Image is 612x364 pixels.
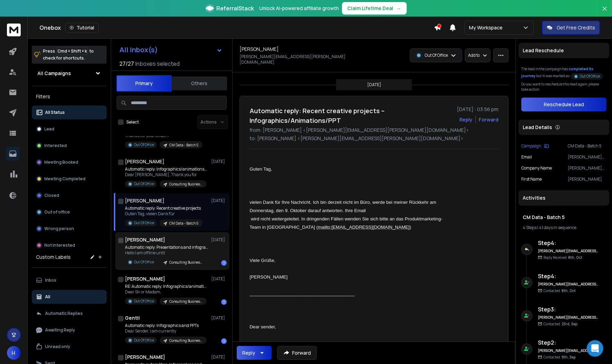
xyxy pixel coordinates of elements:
p: Out Of Office [134,260,154,265]
button: All Inbox(s) [114,43,228,57]
button: Others [172,76,227,91]
p: Out Of Office [134,181,154,186]
p: Unread only [45,344,70,349]
p: Email [521,154,532,160]
p: CM Data - Batch 5 [169,221,198,226]
p: [PERSON_NAME] [PERSON_NAME] [568,165,606,171]
div: Forward [479,116,498,123]
h6: [PERSON_NAME][EMAIL_ADDRESS][PERSON_NAME][DOMAIN_NAME] [538,315,598,320]
div: Reply [242,349,255,356]
p: Automatic Replies [45,311,83,316]
p: [DATE] [211,159,227,164]
button: Tutorial [65,23,99,33]
h3: Inboxes selected [135,60,180,68]
p: Meeting Booked [44,160,78,165]
h1: [PERSON_NAME] [125,197,164,204]
p: Out Of Office [425,53,448,58]
p: [DATE] [211,276,227,282]
h1: Gentil [125,315,140,321]
span: 41 days in sequence [539,225,576,230]
p: CM Data - Batch 5 [568,143,606,149]
div: 1 [221,299,227,305]
button: Get Free Credits [542,21,600,35]
h1: [PERSON_NAME] [125,354,165,361]
p: Automatic reply: Infographics and PPTs [125,323,207,328]
p: CM Data - Batch 5 [169,143,198,148]
div: Activities [519,190,609,206]
p: Lead [44,126,54,132]
span: [PERSON_NAME] [250,274,288,280]
span: Cmd + Shift + k [56,47,88,55]
p: Automatic reply: Recent creative projects [125,206,202,211]
span: 8th, Oct [568,255,582,260]
p: Dear Sir or Madam, [125,289,208,295]
p: Closed [44,193,59,198]
p: Interested [44,143,67,148]
h1: [PERSON_NAME] [240,46,279,53]
button: Primary [116,75,172,92]
button: Campaign [521,143,549,149]
h6: [PERSON_NAME][EMAIL_ADDRESS][PERSON_NAME][DOMAIN_NAME] [538,248,598,254]
h1: [PERSON_NAME] [125,236,165,243]
span: Viele Grüße, [250,258,276,263]
button: Meeting Completed [32,172,107,186]
button: Reschedule Lead [521,98,606,111]
button: Lead [32,122,107,136]
button: All Status [32,106,107,119]
p: Unlock AI-powered affiliate growth [260,5,339,12]
p: All Status [45,110,65,115]
p: Campaign [521,143,541,149]
div: 1 [221,260,227,266]
p: RE:Automatic reply: Infographics/animations/PPTs [125,284,208,289]
button: All [32,290,107,304]
p: Contacted [543,321,577,327]
p: Company Name [521,165,552,171]
p: Not Interested [44,243,75,248]
p: Guten Tag, vielen Dank für [125,211,202,217]
h6: [PERSON_NAME][EMAIL_ADDRESS][PERSON_NAME][DOMAIN_NAME] [538,348,598,353]
p: Out Of Office [580,74,600,79]
p: Dear [PERSON_NAME], Thank you for [125,172,208,178]
p: Out Of Office [134,220,154,226]
button: H [7,346,21,360]
p: Press to check for shortcuts. [43,48,94,62]
div: | [523,225,605,230]
h6: Step 2 : [538,338,598,347]
p: Contacted [543,288,576,293]
p: to: [PERSON_NAME] <[PERSON_NAME][EMAIL_ADDRESS][PERSON_NAME][DOMAIN_NAME]> [250,135,498,142]
p: Contacted [543,355,576,360]
p: [DATE] [211,198,227,203]
p: My Workspace [469,24,505,31]
h6: Step 3 : [538,305,598,313]
span: completed its journey [521,66,593,79]
button: Reply [237,346,272,360]
p: All [45,294,50,300]
button: Meeting Booked [32,155,107,169]
button: Wrong person [32,222,107,236]
p: Lead Reschedule [523,47,564,54]
p: Meeting Completed [44,176,85,182]
p: [PERSON_NAME] [568,176,606,182]
h6: Step 4 : [538,239,598,247]
p: Out Of Office [134,299,154,304]
h3: Filters [32,92,107,101]
span: 23rd, Sep [561,321,577,326]
div: 1 [221,338,227,344]
button: Forward [277,346,317,360]
button: Close banner [600,4,609,21]
label: Select [126,119,139,125]
h6: [PERSON_NAME][EMAIL_ADDRESS][PERSON_NAME][DOMAIN_NAME] [538,282,598,287]
p: Add to [468,53,480,58]
h1: CM Data - Batch 5 [523,214,605,221]
p: Wrong person [44,226,74,231]
span: 27 / 27 [119,60,134,68]
h1: Automatic reply: Recent creative projects – Infographics/Animations/PPT [250,106,453,125]
h1: All Inbox(s) [119,46,158,53]
p: First Name [521,176,542,182]
button: Closed [32,189,107,202]
p: Out of office [44,209,70,215]
p: Consulting Businesses [169,182,202,187]
p: [DATE] [367,82,381,88]
p: from: [PERSON_NAME] <[PERSON_NAME][EMAIL_ADDRESS][PERSON_NAME][DOMAIN_NAME]> [250,127,498,134]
